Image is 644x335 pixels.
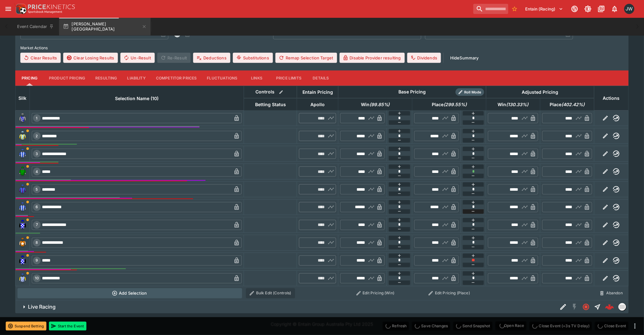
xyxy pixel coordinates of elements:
[603,301,616,313] a: a7f98504-68f5-4aef-bd35-8dd6832fbff2
[35,116,39,120] span: 1
[122,71,151,86] button: Liability
[157,53,191,63] span: Re-Result
[59,18,151,36] button: [PERSON_NAME][GEOGRAPHIC_DATA]
[17,288,242,298] button: Add Selection
[446,53,483,63] button: HideSummary
[297,86,338,98] th: Entain Pricing
[90,71,122,86] button: Resulting
[580,301,592,313] button: Closed
[16,86,30,110] th: Silk
[340,53,405,63] button: Disable Provider resulting
[246,288,295,298] button: Bulk Edit (Controls)
[619,304,626,311] img: liveracing
[151,71,202,86] button: Competitor Prices
[17,238,28,248] img: runner 8
[35,205,39,209] span: 6
[486,86,594,98] th: Adjusted Pricing
[414,288,485,298] button: Edit Pricing (Place)
[202,71,243,86] button: Fluctuations
[491,101,536,108] span: Win(130.33%)
[605,303,614,311] img: logo-cerberus--red.svg
[35,258,39,263] span: 9
[569,3,580,15] button: Connected to PK
[244,86,297,98] th: Controls
[354,101,397,108] span: Win(99.85%)
[605,303,614,311] div: a7f98504-68f5-4aef-bd35-8dd6832fbff2
[462,90,484,95] span: Roll Mode
[35,241,39,245] span: 8
[444,101,467,108] em: ( 299.55 %)
[35,169,39,174] span: 4
[28,304,56,311] h6: Live Racing
[49,322,86,331] button: Start the Event
[14,3,27,15] img: PriceKinetics Logo
[28,4,75,9] img: PriceKinetics
[543,101,592,108] span: Place(402.42%)
[624,4,634,14] div: Jayden Wyke
[15,301,558,313] button: Live Racing
[425,101,474,108] span: Place(299.55%)
[108,95,166,102] span: Selection Name (10)
[456,88,484,96] div: Show/hide Price Roll mode configuration.
[473,4,508,14] input: search
[582,3,594,15] button: Toggle light/dark mode
[35,223,39,227] span: 7
[510,4,520,14] button: No Bookmarks
[569,301,580,313] button: SGM Disabled
[369,101,390,108] em: ( 99.85 %)
[582,303,590,311] svg: Closed
[622,2,636,16] button: Jayden Wyke
[44,71,90,86] button: Product Pricing
[13,18,58,36] button: Event Calendar
[275,53,337,63] button: Remap Selection Target
[631,322,639,330] button: more
[558,301,569,313] button: Edit Detail
[20,43,624,53] label: Market Actions
[63,53,118,63] button: Clear Losing Results
[561,101,585,108] em: ( 402.42 %)
[28,10,62,13] img: Sportsbook Management
[242,71,271,86] button: Links
[34,276,40,281] span: 10
[340,288,410,298] button: Edit Pricing (Win)
[17,202,28,212] img: runner 6
[248,101,293,108] span: Betting Status
[233,53,273,63] button: Substitutions
[35,187,39,192] span: 5
[35,134,39,138] span: 2
[17,184,28,195] img: runner 5
[17,256,28,266] img: runner 9
[35,152,39,156] span: 3
[522,4,567,14] button: Select Tenant
[17,273,28,284] img: runner 10
[15,71,44,86] button: Pricing
[271,71,307,86] button: Price Limits
[17,167,28,177] img: runner 4
[396,88,429,96] div: Base Pricing
[609,3,620,15] button: Notifications
[592,301,603,313] button: Straight
[506,101,529,108] em: ( 130.33 %)
[6,322,46,331] button: Suspend Betting
[17,149,28,159] img: runner 3
[277,88,285,96] button: Bulk edit
[17,131,28,141] img: runner 2
[594,86,628,110] th: Actions
[17,220,28,230] img: runner 7
[120,53,154,63] button: Un-Result
[17,113,28,123] img: runner 1
[407,53,441,63] button: Dividends
[297,98,338,110] th: Apollo
[20,53,61,63] button: Clear Results
[596,3,607,15] button: Documentation
[495,321,527,330] div: split button
[307,71,335,86] button: Details
[193,53,230,63] button: Deductions
[3,3,14,15] button: open drawer
[596,288,627,298] button: Abandon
